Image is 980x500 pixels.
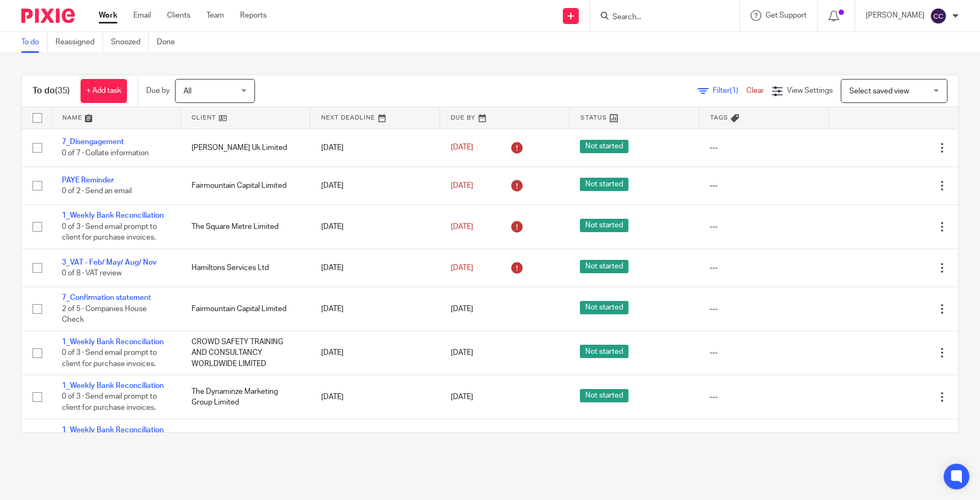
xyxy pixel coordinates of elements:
[580,345,628,358] span: Not started
[580,140,628,153] span: Not started
[451,223,473,231] span: [DATE]
[62,393,157,412] span: 0 of 3 · Send email prompt to client for purchase invoices.
[62,338,164,346] a: 1_Weekly Bank Reconciliation
[451,264,473,272] span: [DATE]
[710,180,818,191] div: ---
[451,393,473,401] span: [DATE]
[766,12,807,19] span: Get Support
[62,149,149,157] span: 0 of 7 · Collate information
[787,87,833,94] span: View Settings
[451,144,473,152] span: [DATE]
[181,287,310,331] td: Fairmountain Capital Limited
[310,331,440,375] td: [DATE]
[181,331,310,375] td: CROWD SAFETY TRAINING AND CONSULTANCY WORLDWIDE LIMITED
[580,178,628,191] span: Not started
[310,166,440,204] td: [DATE]
[62,187,132,195] span: 0 of 2 · Send an email
[181,166,310,204] td: Fairmountain Capital Limited
[55,86,70,95] span: (35)
[730,87,738,94] span: (1)
[451,305,473,313] span: [DATE]
[62,382,164,390] a: 1_Weekly Bank Reconciliation
[181,375,310,419] td: The Dynaminze Marketing Group Limited
[167,10,190,21] a: Clients
[451,182,473,189] span: [DATE]
[206,10,224,21] a: Team
[146,85,170,96] p: Due by
[710,392,818,402] div: ---
[611,13,707,22] input: Search
[710,304,818,314] div: ---
[580,389,628,402] span: Not started
[181,129,310,166] td: [PERSON_NAME] Uk Limited
[930,7,947,25] img: svg%3E
[157,32,183,53] a: Done
[62,269,122,277] span: 0 of 8 · VAT review
[710,263,818,273] div: ---
[310,249,440,287] td: [DATE]
[310,287,440,331] td: [DATE]
[62,349,157,368] span: 0 of 3 · Send email prompt to client for purchase invoices.
[133,10,151,21] a: Email
[580,219,628,232] span: Not started
[580,260,628,273] span: Not started
[181,419,310,463] td: Jsl Advisory Uk Ltd
[21,32,47,53] a: To do
[62,138,124,146] a: 7_Disengagement
[451,349,473,356] span: [DATE]
[62,212,164,219] a: 1_Weekly Bank Reconciliation
[710,142,818,153] div: ---
[181,249,310,287] td: Hamiltons Services Ltd
[310,129,440,166] td: [DATE]
[710,221,818,232] div: ---
[81,79,127,103] a: + Add task
[111,32,149,53] a: Snoozed
[99,10,117,21] a: Work
[62,305,147,324] span: 2 of 5 · Companies House Check
[310,375,440,419] td: [DATE]
[62,426,164,434] a: 1_Weekly Bank Reconciliation
[310,419,440,463] td: [DATE]
[849,88,909,95] span: Select saved view
[240,10,267,21] a: Reports
[62,294,151,301] a: 7_Confirmation statement
[310,205,440,249] td: [DATE]
[21,9,75,23] img: Pixie
[55,32,103,53] a: Reassigned
[866,10,925,21] p: [PERSON_NAME]
[710,347,818,358] div: ---
[181,205,310,249] td: The Square Metre Limited
[33,85,70,97] h1: To do
[713,87,746,94] span: Filter
[746,87,764,94] a: Clear
[710,115,728,121] span: Tags
[580,301,628,314] span: Not started
[62,259,157,266] a: 3_VAT - Feb/ May/ Aug/ Nov
[62,177,114,184] a: PAYE Reminder
[184,88,192,95] span: All
[62,223,157,242] span: 0 of 3 · Send email prompt to client for purchase invoices.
